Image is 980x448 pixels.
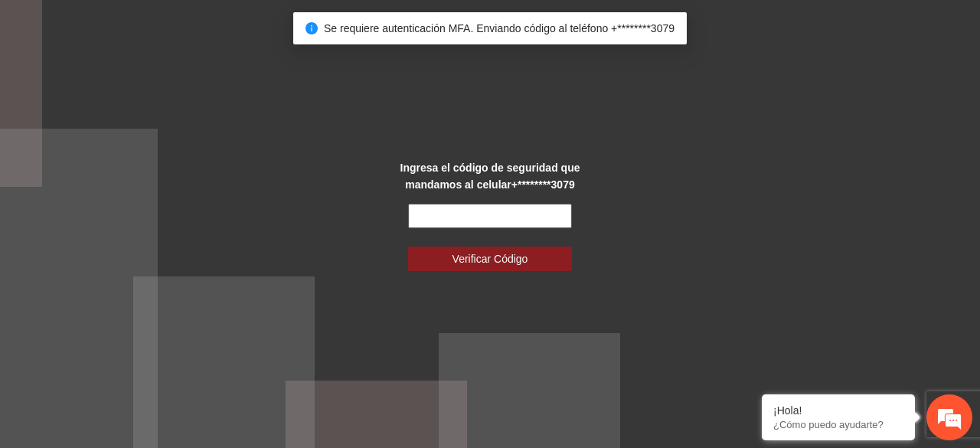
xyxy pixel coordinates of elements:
[452,250,528,267] span: Verificar Código
[305,22,318,34] span: info-circle
[773,404,903,417] div: ¡Hola!
[324,22,675,34] span: Se requiere autenticación MFA. Enviando código al teléfono +********3079
[400,162,580,191] strong: Ingresa el código de seguridad que mandamos al celular +********3079
[408,247,571,271] button: Verificar Código
[773,419,903,430] p: ¿Cómo puedo ayudarte?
